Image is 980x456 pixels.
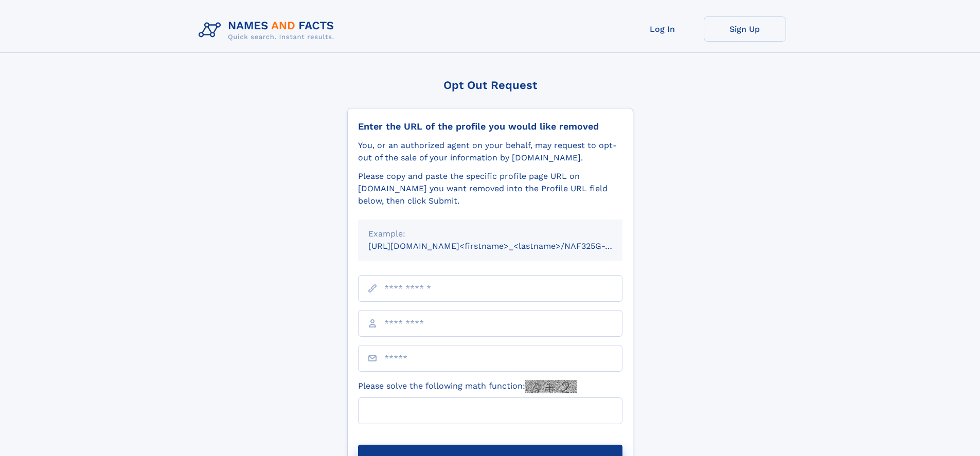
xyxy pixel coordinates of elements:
[347,79,633,92] div: Opt Out Request
[358,170,622,207] div: Please copy and paste the specific profile page URL on [DOMAIN_NAME] you want removed into the Pr...
[704,16,786,42] a: Sign Up
[358,139,622,164] div: You, or an authorized agent on your behalf, may request to opt-out of the sale of your informatio...
[368,228,612,240] div: Example:
[358,380,577,393] label: Please solve the following math function:
[621,16,704,42] a: Log In
[358,121,622,132] div: Enter the URL of the profile you would like removed
[194,16,343,44] img: Logo Names and Facts
[368,241,642,251] small: [URL][DOMAIN_NAME]<firstname>_<lastname>/NAF325G-xxxxxxxx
